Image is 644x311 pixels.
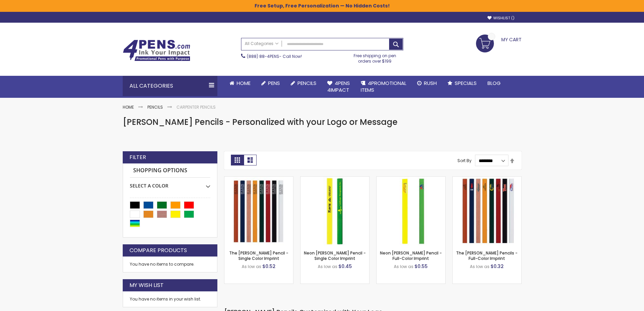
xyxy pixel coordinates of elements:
[242,264,261,269] span: As low as
[268,80,280,87] span: Pens
[224,177,293,245] img: The Carpenter Pencil - Single Color Imprint
[224,176,293,182] a: The Carpenter Pencil - Single Color Imprint
[130,178,210,189] div: Select A Color
[256,76,285,91] a: Pens
[424,80,437,87] span: Rush
[297,80,316,87] span: Pencils
[361,80,406,93] span: 4PROMOTIONAL ITEMS
[123,104,134,110] a: Home
[470,264,490,269] span: As low as
[123,257,217,272] div: You have no items to compare.
[377,177,445,245] img: Neon Carpenter Pencil - Full-Color Imprint
[224,76,256,91] a: Home
[347,50,403,64] div: Free shipping on pen orders over $199
[123,76,217,96] div: All Categories
[237,80,251,87] span: Home
[285,76,322,91] a: Pencils
[453,177,521,245] img: The Carpenter Pencils - Full-Color Imprint
[377,176,445,182] a: Neon Carpenter Pencil - Full-Color Imprint
[129,247,187,254] strong: Compare Products
[412,76,442,91] a: Rush
[487,16,515,21] a: Wishlist
[318,264,337,269] span: As low as
[455,80,477,87] span: Specials
[245,41,279,46] span: All Categories
[247,53,279,59] a: (888) 88-4PENS
[301,176,369,182] a: Neon Carpenter Pencil - Single Color Imprint
[394,264,413,269] span: As low as
[123,40,190,61] img: 4Pens Custom Pens and Promotional Products
[130,163,210,178] strong: Shopping Options
[129,154,146,161] strong: Filter
[457,158,472,163] label: Sort By
[380,250,442,261] a: Neon [PERSON_NAME] Pencil - Full-Color Imprint
[338,263,352,270] span: $0.45
[241,38,282,49] a: All Categories
[322,76,355,98] a: 4Pens4impact
[147,104,163,110] a: Pencils
[247,53,302,59] span: - Call Now!
[304,250,366,261] a: Neon [PERSON_NAME] Pencil - Single Color Imprint
[123,117,522,128] h1: [PERSON_NAME] Pencils - Personalized with your Logo or Message
[482,76,506,91] a: Blog
[453,176,521,182] a: The Carpenter Pencils - Full-Color Imprint
[327,80,350,93] span: 4Pens 4impact
[262,263,276,270] span: $0.52
[456,250,518,261] a: The [PERSON_NAME] Pencils - Full-Color Imprint
[176,104,216,110] strong: Carpenter Pencils
[414,263,428,270] span: $0.55
[229,250,288,261] a: The [PERSON_NAME] Pencil - Single Color Imprint
[355,76,412,98] a: 4PROMOTIONALITEMS
[442,76,482,91] a: Specials
[129,282,164,289] strong: My Wish List
[491,263,504,270] span: $0.32
[301,177,369,245] img: Neon Carpenter Pencil - Single Color Imprint
[130,296,210,302] div: You have no items in your wish list.
[487,80,501,87] span: Blog
[231,155,244,165] strong: Grid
